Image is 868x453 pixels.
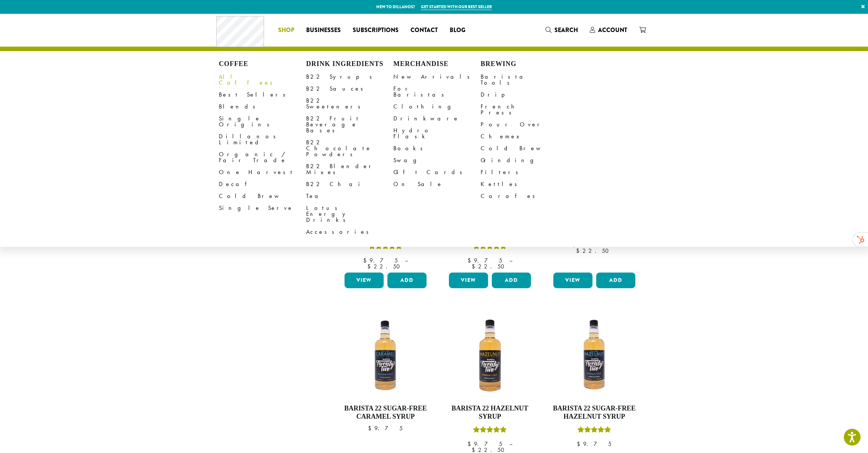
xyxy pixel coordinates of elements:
a: B22 Chai [306,178,393,190]
a: Accessories [306,226,393,238]
a: Barista Tools [481,71,568,89]
span: – [509,440,512,448]
span: Contact [411,26,438,35]
a: Kettles [481,178,568,190]
span: Search [554,26,578,34]
img: SF-CARAMEL-300x300.png [343,313,428,399]
a: Filters [481,166,568,178]
a: Clothing [393,101,481,113]
a: View [449,273,488,288]
a: Cold Brew [219,190,306,202]
span: $ [468,257,474,264]
a: Pour Over [481,119,568,130]
a: B22 Sweeteners [306,95,393,113]
bdi: 9.75 [468,440,502,448]
a: Barista 22 Vanilla SyrupRated 5.00 out of 5 [343,130,428,270]
a: Decaf [219,178,306,190]
a: New Arrivals [393,71,481,83]
a: On Sale [393,178,481,190]
span: $ [468,440,474,448]
a: View [345,273,384,288]
a: Drip [481,89,568,101]
span: $ [577,440,583,448]
h4: Barista 22 Sugar-Free Hazelnut Syrup [551,405,637,421]
span: – [405,257,408,264]
span: $ [363,257,369,264]
h4: Drink Ingredients [306,60,393,68]
a: French Press [481,101,568,119]
bdi: 22.50 [367,262,403,270]
bdi: 9.75 [577,440,611,448]
h4: Merchandise [393,60,481,68]
button: Add [492,273,531,288]
a: B22 Sauces [306,83,393,95]
div: Rated 5.00 out of 5 [473,242,507,253]
a: B22 Syrups [306,71,393,83]
a: B22 Chocolate Powders [306,136,393,160]
img: HAZELNUT-300x300.png [447,313,533,399]
a: Swag [393,154,481,166]
a: Barista 22 Sugar-Free Vanilla SyrupRated 5.00 out of 5 [447,130,533,270]
a: All Coffees [219,71,306,89]
h4: Brewing [481,60,568,68]
a: Barista 22 Hazelnut SyrupRated 5.00 out of 5 [447,313,533,453]
a: Organic / Fair Trade [219,148,306,166]
span: $ [472,262,478,270]
a: Shop [272,24,300,36]
a: View [553,273,592,288]
span: $ [368,424,374,432]
a: Books [393,142,481,154]
a: Gift Cards [393,166,481,178]
a: Barista 22 Sugar-Free Hazelnut SyrupRated 5.00 out of 5 $9.75 [551,313,637,453]
a: Hydro Flask [393,125,481,142]
a: Search [540,24,584,36]
a: Carafes [481,190,568,202]
a: Barista 22 Sugar-Free Caramel Syrup $9.75 [343,313,428,453]
span: Blog [450,26,465,35]
div: Rated 5.00 out of 5 [578,425,611,437]
span: Subscriptions [353,26,399,35]
a: Cold Brew [481,142,568,154]
a: Grinding [481,154,568,166]
button: Add [596,273,635,288]
span: – [509,257,512,264]
button: Add [387,273,427,288]
h4: Coffee [219,60,306,68]
a: Tea [306,190,393,202]
a: Drinkware [393,113,481,125]
bdi: 9.75 [368,424,403,432]
h4: Barista 22 Hazelnut Syrup [447,405,533,421]
div: Rated 5.00 out of 5 [369,242,402,253]
a: Lotus Energy Drinks [306,202,393,226]
a: Single Serve [219,202,306,214]
a: Dillanos Limited [219,130,306,148]
a: Best Sellers [219,89,306,101]
span: Shop [278,26,294,35]
span: Businesses [306,26,341,35]
bdi: 9.75 [468,257,502,264]
span: $ [576,247,582,255]
a: B22 Fruit Beverage Bases [306,113,393,136]
span: $ [367,262,374,270]
a: For Baristas [393,83,481,101]
bdi: 22.50 [576,247,612,255]
a: Blends [219,101,306,113]
bdi: 22.50 [472,262,508,270]
a: One Harvest [219,166,306,178]
img: SF-HAZELNUT-300x300.png [551,313,637,399]
span: Account [598,26,627,34]
h4: Barista 22 Sugar-Free Caramel Syrup [343,405,428,421]
bdi: 9.75 [363,257,398,264]
a: B22 Blender Mixes [306,160,393,178]
a: Chemex [481,130,568,142]
div: Rated 5.00 out of 5 [473,425,507,437]
a: Single Origins [219,113,306,130]
a: Get started with our best seller [421,4,492,10]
